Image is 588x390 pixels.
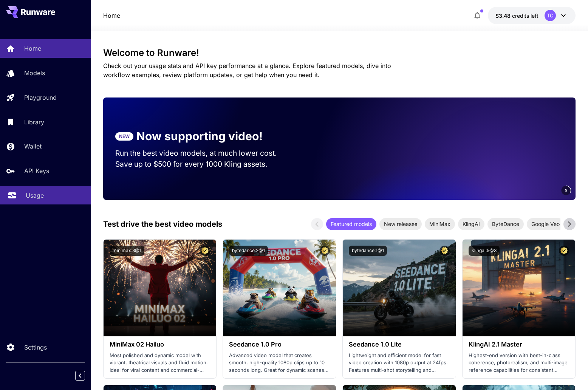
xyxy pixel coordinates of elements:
span: credits left [512,12,538,19]
h3: Welcome to Runware! [103,48,576,58]
button: bytedance:1@1 [349,246,387,256]
div: Featured models [326,218,376,230]
p: Save up to $500 for every 1000 Kling assets. [115,159,291,170]
p: Now supporting video! [136,128,263,145]
p: Wallet [24,142,42,151]
button: Certified Model – Vetted for best performance and includes a commercial license. [200,246,210,256]
p: Playground [24,93,57,102]
div: $3.48152 [495,12,538,20]
p: API Keys [24,166,49,175]
div: Google Veo [527,218,564,230]
span: Check out your usage stats and API key performance at a glance. Explore featured models, dive int... [103,62,391,79]
a: Home [103,11,120,20]
button: Certified Model – Vetted for best performance and includes a commercial license. [320,246,330,256]
button: minimax:3@1 [110,246,144,256]
div: New releases [379,218,422,230]
span: $3.48 [495,12,512,19]
span: New releases [379,220,422,228]
span: KlingAI [458,220,484,228]
p: Settings [24,343,47,352]
button: bytedance:2@1 [229,246,268,256]
button: klingai:5@3 [469,246,500,256]
p: Library [24,118,44,127]
span: Google Veo [527,220,564,228]
div: ByteDance [487,218,524,230]
button: Certified Model – Vetted for best performance and includes a commercial license. [559,246,569,256]
h3: Seedance 1.0 Lite [349,341,450,348]
button: $3.48152TC [488,7,576,24]
p: NEW [119,133,130,140]
p: Usage [26,191,44,200]
p: Most polished and dynamic model with vibrant, theatrical visuals and fluid motion. Ideal for vira... [110,352,210,374]
img: alt [104,240,217,336]
p: Home [24,44,41,53]
p: Advanced video model that creates smooth, high-quality 1080p clips up to 10 seconds long. Great f... [229,352,330,374]
p: Highest-end version with best-in-class coherence, photorealism, and multi-image reference capabil... [469,352,569,374]
span: MiniMax [425,220,455,228]
button: Collapse sidebar [75,371,85,381]
img: alt [223,240,336,336]
div: MiniMax [425,218,455,230]
h3: Seedance 1.0 Pro [229,341,330,348]
nav: breadcrumb [103,11,120,20]
p: Lightweight and efficient model for fast video creation with 1080p output at 24fps. Features mult... [349,352,450,374]
p: Test drive the best video models [103,218,222,230]
img: alt [343,240,456,336]
span: ByteDance [487,220,524,228]
p: Run the best video models, at much lower cost. [115,148,291,159]
span: Featured models [326,220,376,228]
p: Models [24,68,45,77]
div: Collapse sidebar [81,369,91,382]
button: Certified Model – Vetted for best performance and includes a commercial license. [439,246,450,256]
span: 5 [565,187,567,193]
h3: MiniMax 02 Hailuo [110,341,210,348]
div: TC [545,10,556,21]
h3: KlingAI 2.1 Master [469,341,569,348]
img: alt [463,240,576,336]
div: KlingAI [458,218,484,230]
